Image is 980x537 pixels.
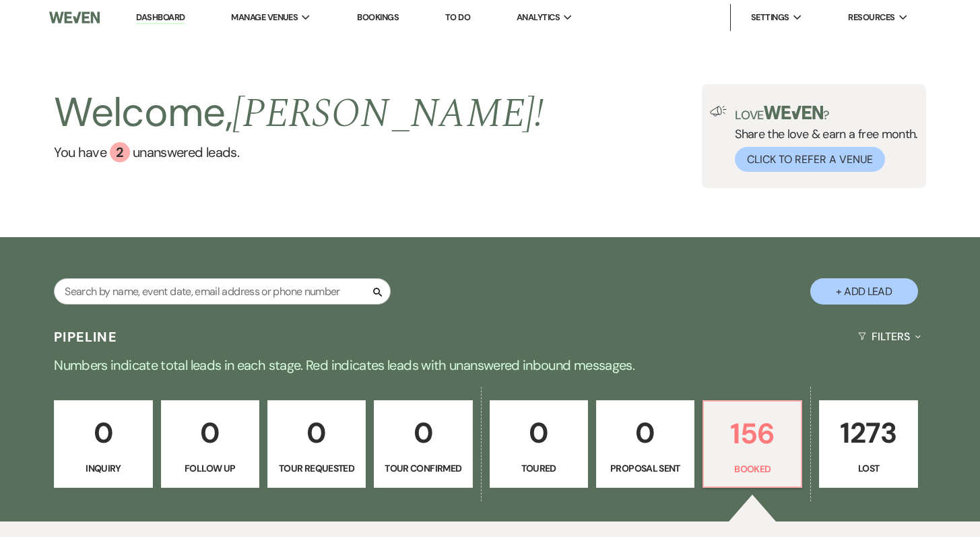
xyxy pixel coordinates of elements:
input: Search by name, event date, email address or phone number [54,278,391,305]
p: Numbers indicate total leads in each stage. Red indicates leads with unanswered inbound messages. [5,354,975,376]
span: Analytics [517,11,560,24]
button: Click to Refer a Venue [735,147,885,172]
button: + Add Lead [810,278,918,305]
p: 1273 [828,410,909,455]
p: Toured [498,461,579,476]
h3: Pipeline [54,327,117,346]
p: 0 [605,410,686,455]
p: Tour Confirmed [383,461,463,476]
a: 0Tour Confirmed [374,400,472,488]
p: 156 [712,411,793,456]
p: Booked [712,462,793,476]
div: 2 [110,142,130,162]
span: Settings [751,11,789,24]
p: 0 [498,410,579,455]
img: loud-speaker-illustration.svg [710,106,727,117]
p: 0 [63,410,143,455]
p: 0 [276,410,357,455]
a: 0Tour Requested [267,400,366,488]
span: Resources [848,11,894,24]
p: Love ? [735,106,918,121]
p: Proposal Sent [605,461,686,476]
a: Dashboard [136,11,185,24]
div: Share the love & earn a free month. [727,106,918,172]
span: Manage Venues [231,11,298,24]
span: [PERSON_NAME] ! [232,83,544,145]
a: To Do [445,11,470,23]
img: weven-logo-green.svg [764,106,824,119]
p: Inquiry [63,461,143,476]
img: Weven Logo [49,3,100,32]
a: 1273Lost [819,400,917,488]
p: 0 [170,410,251,455]
a: Bookings [357,11,399,23]
p: Follow Up [170,461,251,476]
a: 0Proposal Sent [596,400,694,488]
button: Filters [853,319,926,354]
a: 0Toured [490,400,588,488]
a: You have 2 unanswered leads. [54,142,544,162]
p: 0 [383,410,463,455]
h2: Welcome, [54,84,544,142]
a: 0Inquiry [54,400,152,488]
a: 156Booked [703,400,802,488]
a: 0Follow Up [161,400,259,488]
p: Lost [828,461,909,476]
p: Tour Requested [276,461,357,476]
